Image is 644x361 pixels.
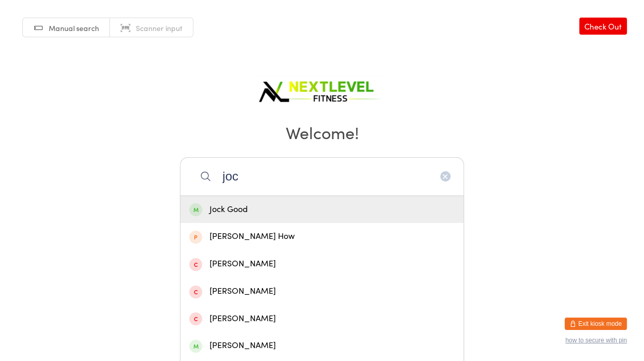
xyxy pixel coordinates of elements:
[189,284,455,298] div: [PERSON_NAME]
[565,337,627,344] button: how to secure with pin
[257,72,387,106] img: Next Level Fitness
[10,121,634,144] h2: Welcome!
[565,318,627,330] button: Exit kiosk mode
[189,339,455,353] div: [PERSON_NAME]
[136,23,183,33] span: Scanner input
[189,312,455,326] div: [PERSON_NAME]
[579,18,627,35] a: Check Out
[189,230,455,244] div: [PERSON_NAME] How
[189,203,455,217] div: Jock Good
[189,257,455,271] div: [PERSON_NAME]
[180,157,464,195] input: Search
[49,23,99,33] span: Manual search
